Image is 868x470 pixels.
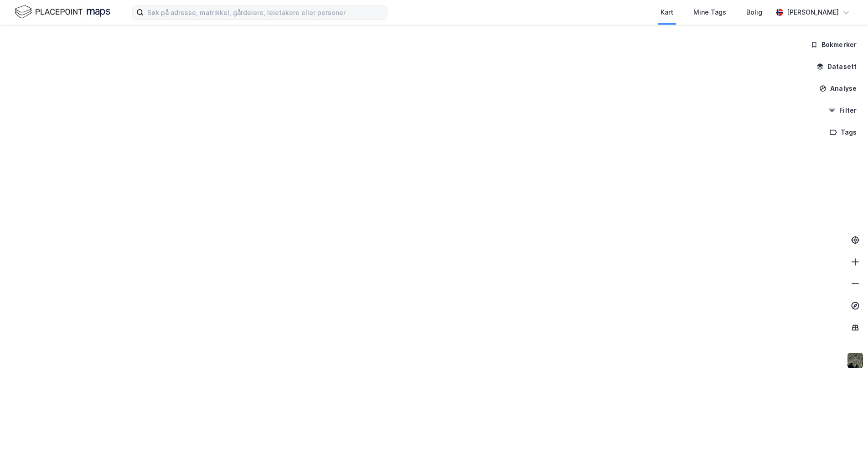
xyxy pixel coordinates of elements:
div: Bolig [746,7,762,18]
div: [PERSON_NAME] [787,7,839,18]
div: Mine Tags [693,7,726,18]
img: logo.f888ab2527a4732fd821a326f86c7f29.svg [15,4,110,20]
div: Kontrollprogram for chat [822,426,868,470]
iframe: Chat Widget [822,426,868,470]
div: Kart [661,7,673,18]
input: Søk på adresse, matrikkel, gårdeiere, leietakere eller personer [144,5,387,19]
